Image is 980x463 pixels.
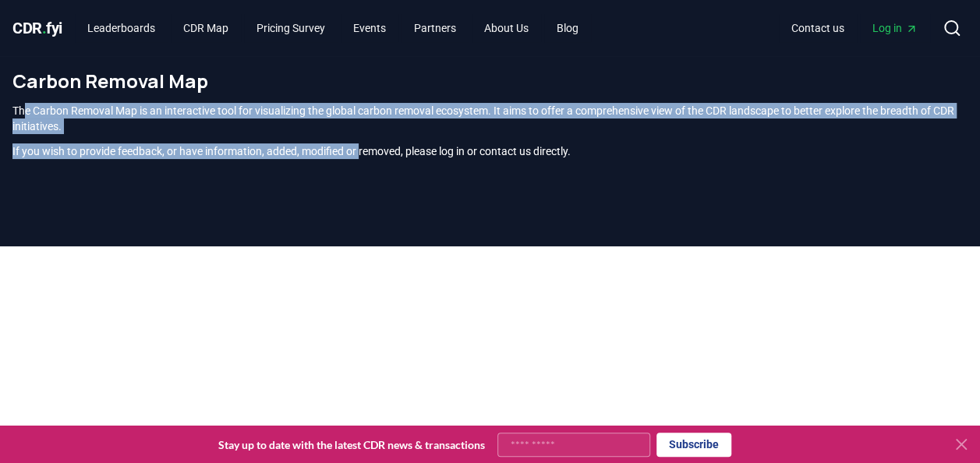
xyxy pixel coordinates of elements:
span: . [42,19,47,37]
nav: Main [779,14,930,42]
a: Blog [544,14,591,42]
a: About Us [472,14,541,42]
a: Pricing Survey [244,14,338,42]
a: Partners [402,14,469,42]
h1: Carbon Removal Map [12,69,968,94]
p: The Carbon Removal Map is an interactive tool for visualizing the global carbon removal ecosystem... [12,103,968,134]
nav: Main [75,14,591,42]
a: Leaderboards [75,14,168,42]
a: CDR Map [171,14,241,42]
a: Contact us [779,14,857,42]
span: Log in [872,20,918,36]
a: CDR.fyi [12,17,62,39]
p: If you wish to provide feedback, or have information, added, modified or removed, please log in o... [12,143,968,159]
a: Log in [860,14,930,42]
a: Events [341,14,398,42]
span: CDR fyi [12,19,62,37]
